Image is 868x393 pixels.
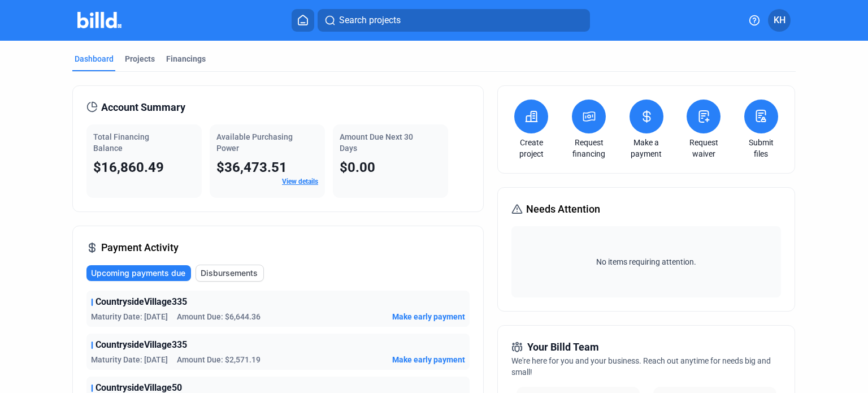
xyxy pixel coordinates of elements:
[91,354,168,365] span: Maturity Date: [DATE]
[216,132,293,153] span: Available Purchasing Power
[216,159,287,175] span: $36,473.51
[101,100,185,115] span: Account Summary
[741,137,781,159] a: Submit files
[96,295,187,309] span: CountrysideVillage335
[511,137,551,159] a: Create project
[77,12,122,28] img: Billd Company Logo
[527,339,599,355] span: Your Billd Team
[101,240,179,256] span: Payment Activity
[93,132,149,153] span: Total Financing Balance
[516,256,776,267] span: No items requiring attention.
[684,137,723,159] a: Request waiver
[392,311,465,322] button: Make early payment
[569,137,609,159] a: Request financing
[627,137,666,159] a: Make a payment
[282,178,318,185] a: View details
[339,14,401,27] span: Search projects
[526,201,600,217] span: Needs Attention
[86,265,191,281] button: Upcoming payments due
[318,9,590,32] button: Search projects
[75,53,114,64] div: Dashboard
[166,53,206,64] div: Financings
[177,354,261,365] span: Amount Due: $2,571.19
[91,311,168,322] span: Maturity Date: [DATE]
[93,159,164,175] span: $16,860.49
[768,9,791,32] button: KH
[201,267,258,279] span: Disbursements
[177,311,261,322] span: Amount Due: $6,644.36
[196,265,264,282] button: Disbursements
[340,159,375,175] span: $0.00
[91,267,185,279] span: Upcoming payments due
[774,14,785,27] span: KH
[511,356,771,377] span: We're here for you and your business. Reach out anytime for needs big and small!
[125,53,155,64] div: Projects
[96,338,187,352] span: CountrysideVillage335
[392,354,465,365] button: Make early payment
[340,132,413,153] span: Amount Due Next 30 Days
